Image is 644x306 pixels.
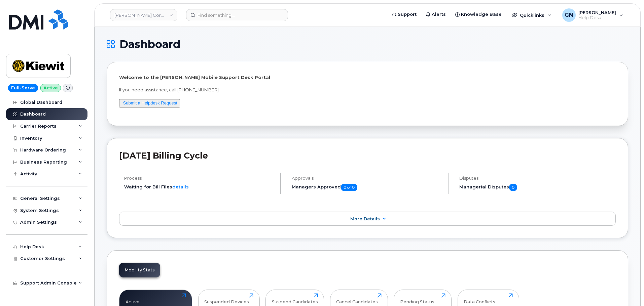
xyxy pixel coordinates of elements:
div: Suspended Devices [204,293,249,304]
span: More Details [350,216,380,221]
h2: [DATE] Billing Cycle [119,150,616,161]
div: Data Conflicts [464,293,495,304]
h5: Managerial Disputes [459,184,616,191]
a: Submit a Helpdesk Request [123,100,177,105]
span: 0 [509,184,517,191]
p: If you need assistance, call [PHONE_NUMBER] [119,87,616,93]
h5: Managers Approved [292,184,442,191]
span: 0 of 0 [341,184,357,191]
span: Dashboard [119,39,180,49]
div: Cancel Candidates [336,293,378,304]
div: Pending Status [400,293,434,304]
h4: Approvals [292,176,442,181]
h4: Process [124,176,275,181]
div: Suspend Candidates [272,293,318,304]
p: Welcome to the [PERSON_NAME] Mobile Support Desk Portal [119,74,616,81]
iframe: Messenger Launcher [615,277,639,301]
button: Submit a Helpdesk Request [119,99,180,107]
a: details [172,184,189,189]
h4: Disputes [459,176,616,181]
li: Waiting for Bill Files [124,184,275,190]
div: Active [126,293,140,304]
